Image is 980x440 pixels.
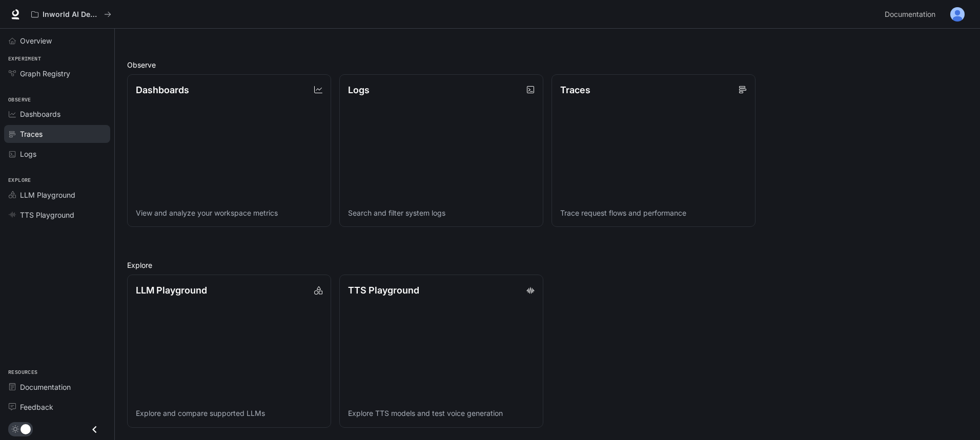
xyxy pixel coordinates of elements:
[127,275,331,428] a: LLM PlaygroundExplore and compare supported LLMs
[339,275,543,428] a: TTS PlaygroundExplore TTS models and test voice generation
[136,83,189,97] p: Dashboards
[136,408,322,418] p: Explore and compare supported LLMs
[127,59,968,70] h2: Observe
[20,109,60,119] span: Dashboards
[4,186,110,204] a: LLM Playground
[20,382,71,392] span: Documentation
[560,83,590,97] p: Traces
[339,74,543,227] a: LogsSearch and filter system logs
[4,125,110,143] a: Traces
[136,283,207,297] p: LLM Playground
[20,35,52,46] span: Overview
[127,260,968,270] h2: Explore
[4,32,110,50] a: Overview
[950,7,965,22] img: User avatar
[20,68,70,79] span: Graph Registry
[348,208,535,218] p: Search and filter system logs
[27,4,116,25] button: All workspaces
[20,190,75,200] span: LLM Playground
[348,83,370,97] p: Logs
[348,283,419,297] p: TTS Playground
[20,149,36,159] span: Logs
[560,208,747,218] p: Trace request flows and performance
[4,145,110,163] a: Logs
[947,4,968,25] button: User avatar
[83,419,106,440] button: Close drawer
[4,105,110,123] a: Dashboards
[136,208,322,218] p: View and analyze your workspace metrics
[4,206,110,224] a: TTS Playground
[43,10,100,19] p: Inworld AI Demos
[552,74,756,227] a: TracesTrace request flows and performance
[20,129,43,139] span: Traces
[4,378,110,396] a: Documentation
[20,209,74,220] span: TTS Playground
[21,423,31,434] span: Dark mode toggle
[348,408,535,418] p: Explore TTS models and test voice generation
[881,4,943,25] a: Documentation
[4,398,110,416] a: Feedback
[4,65,110,82] a: Graph Registry
[20,402,53,412] span: Feedback
[885,8,935,21] span: Documentation
[127,74,331,227] a: DashboardsView and analyze your workspace metrics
